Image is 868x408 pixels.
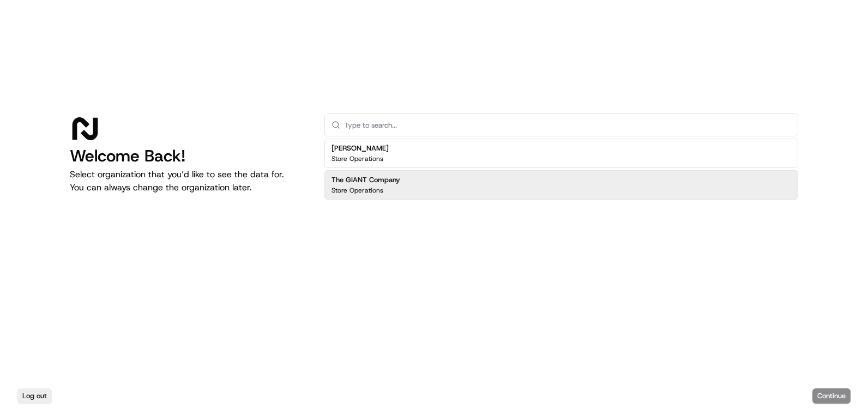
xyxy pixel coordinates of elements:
[324,136,798,202] div: Suggestions
[17,388,52,404] button: Log out
[331,154,383,163] p: Store Operations
[331,186,383,195] p: Store Operations
[345,114,791,136] input: Type to search...
[331,143,389,153] h2: [PERSON_NAME]
[70,168,307,194] p: Select organization that you’d like to see the data for. You can always change the organization l...
[70,146,307,166] h1: Welcome Back!
[331,175,400,185] h2: The GIANT Company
